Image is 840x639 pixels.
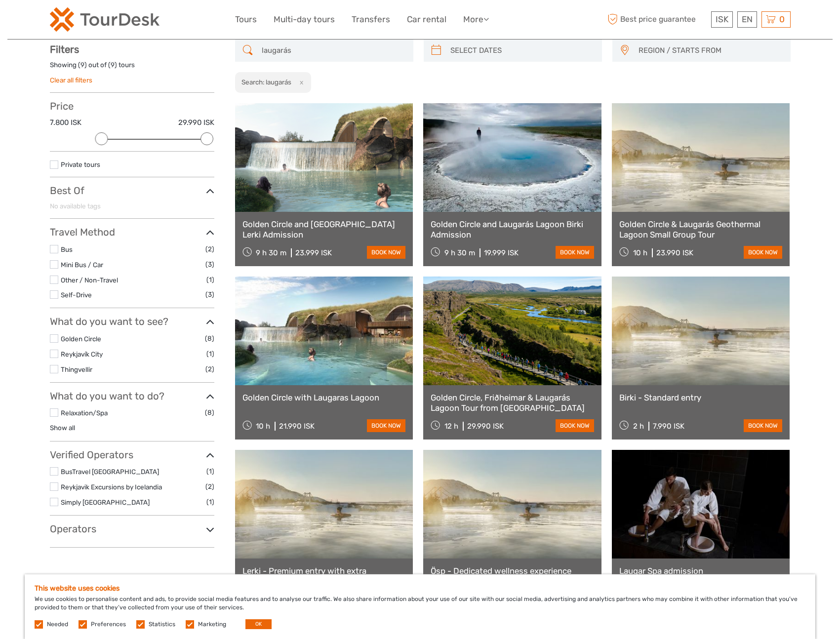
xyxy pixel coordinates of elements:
span: (1) [206,274,214,285]
a: Multi-day tours [274,12,335,27]
span: (2) [205,243,214,255]
span: (2) [205,481,214,492]
label: 9 [111,60,115,70]
a: Laugar Spa admission [619,566,783,576]
span: 2 h [633,422,644,431]
h3: Price [50,100,214,112]
a: BusTravel [GEOGRAPHIC_DATA] [61,468,159,476]
a: book now [367,419,405,432]
span: (3) [205,259,214,270]
a: book now [744,246,782,259]
span: Best price guarantee [605,11,709,28]
div: 23.990 ISK [656,248,693,257]
p: We're away right now. Please check back later! [14,17,112,25]
span: (1) [206,496,214,508]
span: (1) [206,348,214,359]
a: Other / Non-Travel [61,276,118,284]
h3: What do you want to see? [50,316,214,327]
span: ISK [716,14,728,24]
input: SELECT DATES [446,42,597,59]
a: book now [556,419,594,432]
span: (8) [205,407,214,418]
a: book now [367,246,405,259]
a: Golden Circle [61,335,101,343]
a: Golden Circle & Laugarás Geothermal Lagoon Small Group Tour [619,219,783,240]
h3: Best Of [50,185,214,197]
a: Golden Circle with Laugaras Lagoon [242,393,406,402]
a: Birki - Standard entry [619,393,783,402]
a: Reykjavík City [61,350,103,358]
img: 120-15d4194f-c635-41b9-a512-a3cb382bfb57_logo_small.png [50,7,160,32]
button: REGION / STARTS FROM [634,42,786,59]
a: Simply [GEOGRAPHIC_DATA] [61,498,150,506]
a: Clear all filters [50,76,92,84]
h3: Operators [50,523,214,535]
a: Thingvellir [61,365,92,373]
span: 9 h 30 m [256,248,286,257]
span: 9 h 30 m [444,248,475,257]
div: Showing ( ) out of ( ) tours [50,60,214,76]
a: Golden Circle and Laugarás Lagoon Birki Admission [431,219,594,240]
a: Show all [50,424,75,432]
label: 7.800 ISK [50,118,81,128]
a: More [463,12,489,27]
span: No available tags [50,202,101,210]
div: 29.990 ISK [467,422,504,431]
h3: Verified Operators [50,449,214,461]
button: x [293,77,306,87]
span: (3) [205,289,214,300]
label: Marketing [198,620,226,629]
span: 0 [778,14,786,24]
a: Car rental [407,12,446,27]
a: Reykjavik Excursions by Icelandia [61,483,162,491]
button: Open LiveChat chat widget [114,15,125,27]
button: OK [245,619,272,629]
label: Preferences [91,620,126,629]
div: 7.990 ISK [653,422,684,431]
a: Transfers [352,12,390,27]
a: book now [556,246,594,259]
h3: Travel Method [50,226,214,238]
a: Bus [61,245,73,253]
a: Ösp - Dedicated wellness experience [431,566,594,576]
div: 21.990 ISK [279,422,315,431]
a: Lerki - Premium entry with extra amenities [242,566,406,586]
a: Golden Circle, Friðheimar & Laugarás Lagoon Tour from [GEOGRAPHIC_DATA] [431,393,594,413]
input: SEARCH [258,42,408,59]
a: Mini Bus / Car [61,261,103,269]
label: Needed [47,620,68,629]
span: 10 h [256,422,270,431]
h3: What do you want to do? [50,390,214,402]
div: 19.999 ISK [484,248,519,257]
label: 29.990 ISK [178,118,214,128]
div: EN [737,11,757,28]
a: book now [744,419,782,432]
div: We use cookies to personalise content and ads, to provide social media features and to analyse ou... [25,574,815,639]
a: Golden Circle and [GEOGRAPHIC_DATA] Lerki Admission [242,219,406,240]
a: Self-Drive [61,291,92,299]
div: 23.999 ISK [295,248,332,257]
span: 12 h [444,422,458,431]
a: Private tours [61,160,100,168]
span: (8) [205,333,214,344]
label: 9 [80,60,84,70]
label: Statistics [149,620,175,629]
span: (1) [206,466,214,477]
h2: Search: laugarás [241,78,291,86]
a: Relaxation/Spa [61,409,108,417]
span: (2) [205,363,214,375]
a: Tours [235,12,257,27]
strong: Filters [50,43,79,55]
h5: This website uses cookies [35,584,805,593]
span: 10 h [633,248,647,257]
